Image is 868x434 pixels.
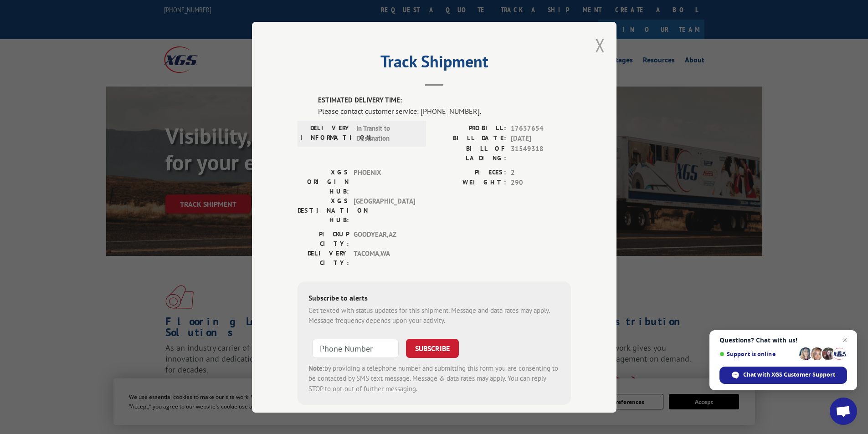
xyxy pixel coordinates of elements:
[434,143,506,163] label: BILL OF LADING:
[719,337,847,344] span: Questions? Chat with us!
[434,178,506,188] label: WEIGHT:
[434,123,506,133] label: PROBILL:
[298,167,349,196] label: XGS ORIGIN HUB:
[356,123,418,143] span: In Transit to Destination
[308,292,560,305] div: Subscribe to alerts
[743,371,835,379] span: Chat with XGS Customer Support
[434,167,506,178] label: PIECES:
[719,367,847,384] div: Chat with XGS Customer Support
[511,133,571,144] span: [DATE]
[308,305,560,326] div: Get texted with status updates for this shipment. Message and data rates may apply. Message frequ...
[511,178,571,188] span: 290
[511,167,571,178] span: 2
[318,105,571,116] div: Please contact customer service: [PHONE_NUMBER].
[318,95,571,106] label: ESTIMATED DELIVERY TIME:
[511,143,571,163] span: 31549318
[511,123,571,133] span: 17637654
[308,363,560,394] div: by providing a telephone number and submitting this form you are consenting to be contacted by SM...
[312,338,399,357] input: Phone Number
[830,398,857,425] div: Open chat
[298,196,349,225] label: XGS DESTINATION HUB:
[354,167,415,196] span: PHOENIX
[300,123,352,143] label: DELIVERY INFORMATION:
[434,133,506,144] label: BILL DATE:
[298,229,349,248] label: PICKUP CITY:
[298,248,349,267] label: DELIVERY CITY:
[354,196,415,225] span: [GEOGRAPHIC_DATA]
[308,363,324,372] strong: Note:
[354,248,415,267] span: TACOMA , WA
[354,229,415,248] span: GOODYEAR , AZ
[719,351,796,357] span: Support is online
[595,33,605,57] button: Close modal
[406,338,459,357] button: SUBSCRIBE
[839,335,850,346] span: Close chat
[298,55,571,72] h2: Track Shipment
